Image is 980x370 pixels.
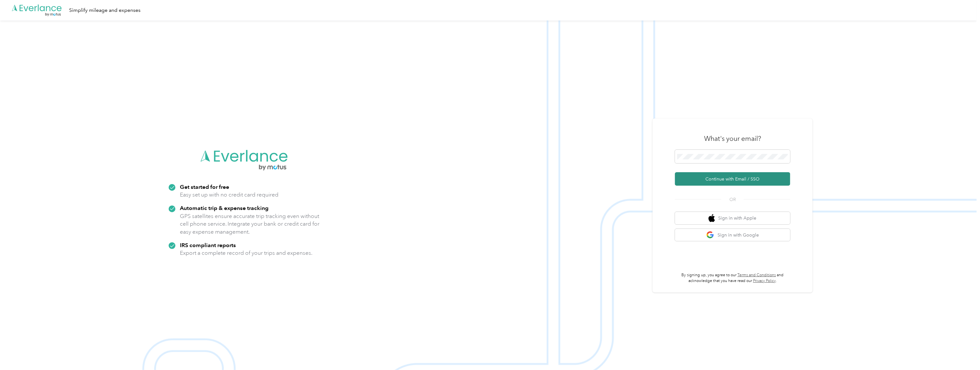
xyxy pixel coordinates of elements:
strong: Get started for free [180,183,229,190]
span: OR [721,196,744,203]
button: apple logoSign in with Apple [675,212,790,224]
a: Privacy Policy [753,278,776,283]
p: Easy set up with no credit card required [180,191,278,199]
p: GPS satellites ensure accurate trip tracking even without cell phone service. Integrate your bank... [180,212,320,236]
p: Export a complete record of your trips and expenses. [180,249,312,257]
button: Continue with Email / SSO [675,172,790,186]
img: apple logo [709,214,715,222]
button: google logoSign in with Google [675,229,790,241]
a: Terms and Conditions [738,273,776,277]
strong: Automatic trip & expense tracking [180,205,269,211]
strong: IRS compliant reports [180,242,236,248]
h3: What's your email? [704,134,761,143]
div: Simplify mileage and expenses [69,6,141,14]
p: By signing up, you agree to our and acknowledge that you have read our . [675,272,790,284]
img: google logo [706,231,714,239]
